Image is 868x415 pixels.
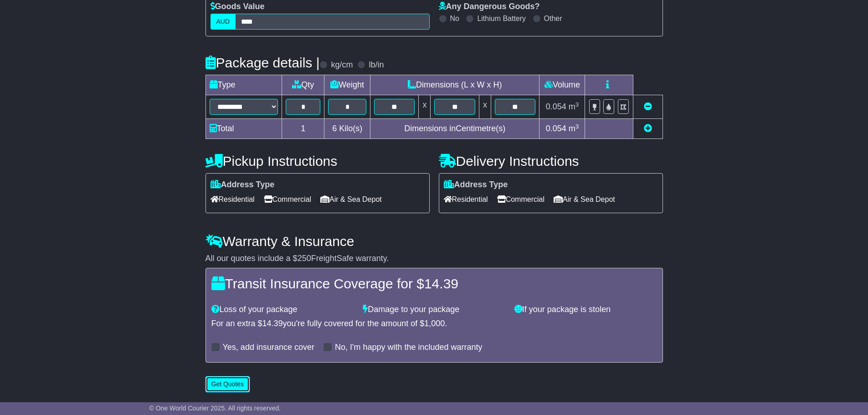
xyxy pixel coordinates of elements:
span: 0.054 [546,102,566,111]
td: Type [205,75,282,95]
sup: 3 [575,101,579,108]
td: 1 [282,119,324,139]
span: Residential [444,192,488,206]
span: Air & Sea Depot [554,192,615,206]
label: Yes, add insurance cover [223,343,314,353]
label: Any Dangerous Goods? [439,2,540,12]
td: x [419,95,431,119]
span: 14.39 [262,319,283,328]
label: lb/in [369,60,384,70]
h4: Pickup Instructions [205,154,430,169]
div: If your package is stolen [510,305,662,315]
div: Damage to your package [358,305,510,315]
h4: Delivery Instructions [439,154,663,169]
td: x [479,95,491,119]
label: AUD [211,14,236,30]
td: Qty [282,75,324,95]
td: Weight [324,75,370,95]
a: Add new item [644,124,652,133]
a: Remove this item [644,102,652,111]
td: Dimensions (L x W x H) [370,75,539,95]
label: No, I'm happy with the included warranty [335,343,483,353]
label: No [450,14,459,23]
td: Total [205,119,282,139]
span: 250 [298,254,311,263]
label: kg/cm [331,60,353,70]
span: Commercial [497,192,544,206]
h4: Warranty & Insurance [205,234,663,249]
label: Lithium Battery [477,14,526,23]
span: m [569,124,579,133]
h4: Package details | [205,55,320,70]
sup: 3 [575,123,579,130]
div: All our quotes include a $ FreightSafe warranty. [205,254,663,264]
span: m [569,102,579,111]
div: Loss of your package [207,305,359,315]
span: Air & Sea Depot [320,192,382,206]
td: Kilo(s) [324,119,370,139]
h4: Transit Insurance Coverage for $ [211,276,657,291]
button: Get Quotes [205,376,250,392]
span: © One World Courier 2025. All rights reserved. [149,405,281,412]
span: 6 [332,124,337,133]
span: 14.39 [424,276,458,291]
span: Residential [211,192,255,206]
label: Address Type [211,180,275,190]
td: Volume [539,75,585,95]
span: 0.054 [546,124,566,133]
label: Goods Value [211,2,265,12]
td: Dimensions in Centimetre(s) [370,119,539,139]
label: Other [544,14,562,23]
div: For an extra $ you're fully covered for the amount of $ . [211,319,657,329]
label: Address Type [444,180,508,190]
span: 1,000 [424,319,445,328]
span: Commercial [264,192,311,206]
